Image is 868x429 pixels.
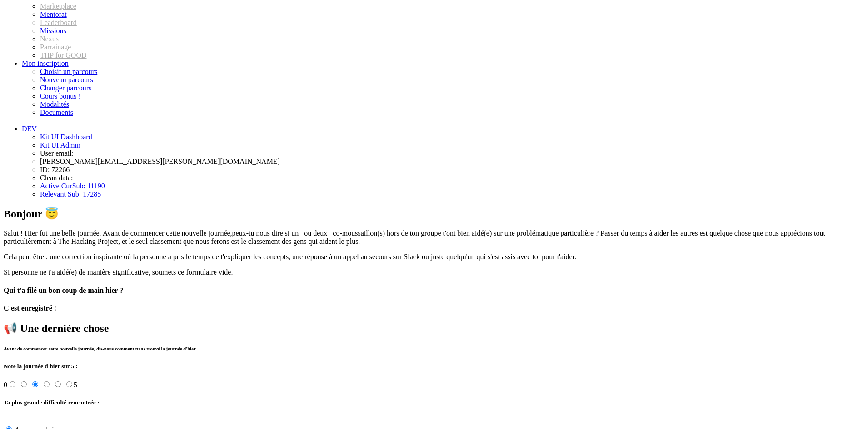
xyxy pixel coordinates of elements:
li: User email: [40,149,864,158]
h5: Ta plus grande difficulté rencontrée : [4,399,864,406]
div: 0 5 [4,380,864,389]
li: ID: 72266 [40,166,864,174]
h2: Bonjour 😇 [4,207,864,220]
h4: C'est enregistré ! [4,304,864,312]
a: Mentorat [40,10,67,18]
a: Relevant Sub: 17285 [40,190,101,198]
a: Choisir un parcours [40,68,97,75]
span: Marketplace [40,2,76,10]
a: Modalités [40,100,69,108]
li: [PERSON_NAME][EMAIL_ADDRESS][PERSON_NAME][DOMAIN_NAME] [40,158,864,166]
a: Documents [40,108,73,116]
h5: Note la journée d'hier sur 5 : [4,363,864,370]
h6: Avant de commencer cette nouvelle journée, dis-nous comment tu as trouvé la journée d'hier. [4,346,864,351]
span: Nexus [40,35,59,43]
a: DEV [22,125,37,133]
p: Si personne ne t'a aidé(e) de manière significative, soumets ce formulaire vide. [4,268,864,276]
p: Salut ! Hier fut une belle journée. Avant de commencer cette nouvelle journée,peux-tu nous dire s... [4,229,864,246]
span: Parrainage [40,43,71,51]
a: Missions [40,27,66,35]
a: Leaderboard [40,19,77,26]
h2: 📢 Une dernière chose [4,322,864,335]
a: Mon inscription [22,59,69,67]
p: Cela peut être : une correction inspirante où la personne a pris le temps de t'expliquer les conc... [4,253,864,261]
a: Active CurSub: 11190 [40,182,105,190]
h4: Qui t'a filé un bon coup de main hier ? [4,286,864,295]
span: THP for GOOD [40,51,87,59]
a: Nouveau parcours [40,76,93,84]
span: translation missing: fr.dashboard.community.tabs.leaderboard [40,19,77,26]
a: Cours bonus ! [40,92,81,100]
a: Kit UI Dashboard [40,133,92,141]
li: Clean data: [40,174,864,182]
a: Changer parcours [40,84,91,92]
a: Kit UI Admin [40,141,80,149]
